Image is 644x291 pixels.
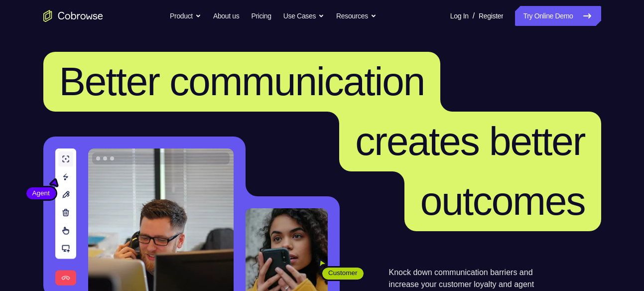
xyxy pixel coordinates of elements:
[479,6,503,26] a: Register
[420,179,585,223] span: outcomes
[43,10,103,22] a: Go to the home page
[213,6,239,26] a: About us
[515,6,601,26] a: Try Online Demo
[336,6,377,26] button: Resources
[473,10,475,22] span: /
[59,59,425,104] span: Better communication
[355,119,585,163] span: creates better
[450,6,469,26] a: Log In
[170,6,201,26] button: Product
[283,6,324,26] button: Use Cases
[251,6,271,26] a: Pricing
